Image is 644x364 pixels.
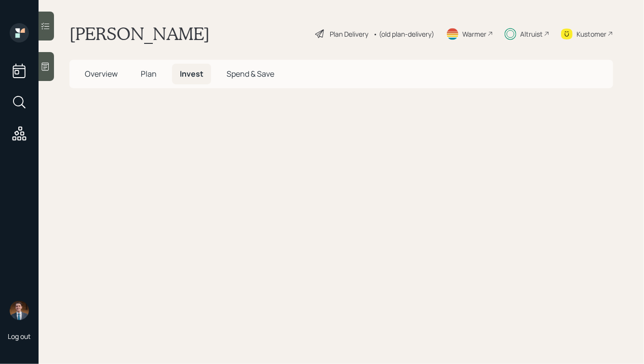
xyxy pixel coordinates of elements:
[69,23,210,44] h1: [PERSON_NAME]
[462,29,486,39] div: Warmer
[520,29,543,39] div: Altruist
[577,29,606,39] div: Kustomer
[227,68,274,79] span: Spend & Save
[180,68,203,79] span: Invest
[10,301,29,320] img: hunter_neumayer.jpg
[373,29,434,39] div: • (old plan-delivery)
[85,68,118,79] span: Overview
[330,29,368,39] div: Plan Delivery
[8,332,31,341] div: Log out
[141,68,157,79] span: Plan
